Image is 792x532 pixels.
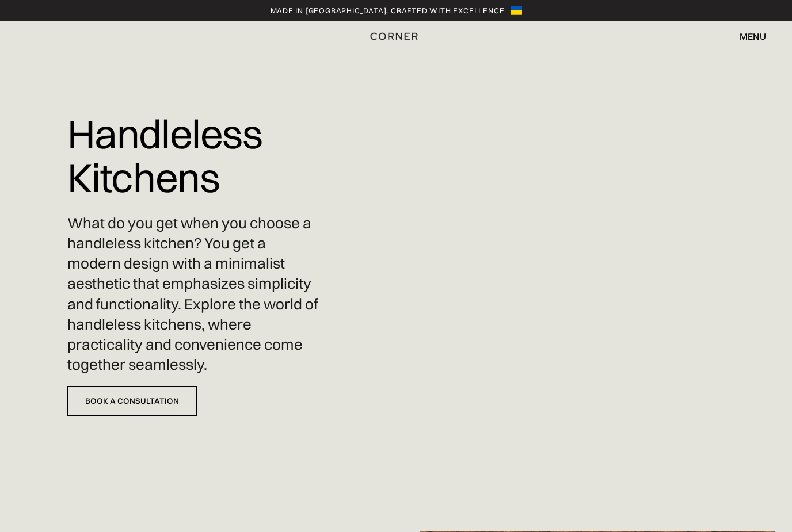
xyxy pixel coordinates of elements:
[740,32,766,41] div: menu
[67,104,322,208] h1: Handleless Kitchens
[67,213,322,375] p: What do you get when you choose a handleless kitchen? You get a modern design with a minimalist a...
[728,26,766,46] div: menu
[356,29,436,44] a: home
[271,5,505,16] a: Made in [GEOGRAPHIC_DATA], crafted with excellence
[67,386,197,416] a: Book a Consultation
